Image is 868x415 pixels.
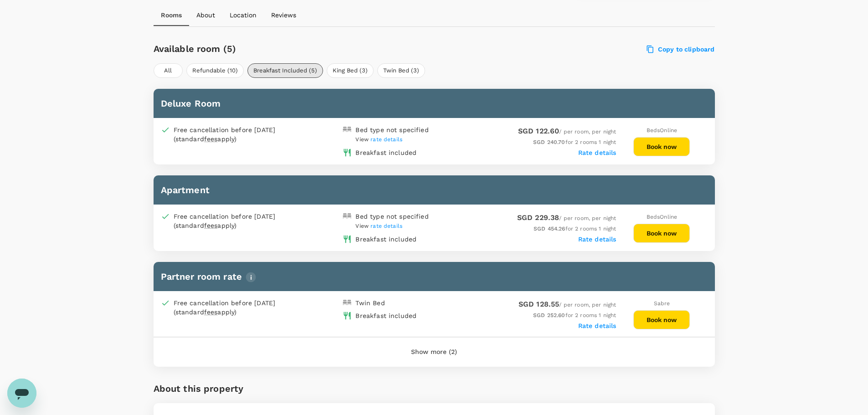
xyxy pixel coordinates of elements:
span: for 2 rooms 1 night [533,312,616,318]
span: SGD 454.26 [534,225,565,232]
div: Breakfast included [355,148,416,157]
div: Bed type not specified [355,125,428,134]
h6: Deluxe Room [161,96,708,111]
span: SGD 240.70 [533,139,565,145]
span: Sabre [654,300,670,307]
button: Show more (2) [398,341,470,363]
label: Rate details [578,322,616,329]
h6: Available room (5) [154,41,479,56]
p: About [196,10,215,20]
span: SGD 252.60 [533,312,565,318]
span: SGD 122.60 [518,127,560,135]
span: / per room, per night [517,215,616,221]
h6: About this property [154,381,244,396]
span: for 2 rooms 1 night [534,225,616,232]
button: King Bed (3) [327,63,374,78]
button: Breakfast Included (5) [247,63,323,78]
span: SGD 229.38 [517,213,560,222]
span: fees [204,308,218,316]
span: / per room, per night [518,128,616,135]
span: BedsOnline [647,214,678,220]
div: Breakfast included [355,235,416,244]
div: Free cancellation before [DATE] (standard apply) [174,212,297,230]
button: All [154,63,183,78]
h6: Apartment [161,183,708,197]
span: View [355,136,402,143]
button: Refundable (10) [186,63,244,78]
span: View [355,223,402,229]
button: Book now [633,224,690,243]
button: Book now [633,310,690,329]
div: Free cancellation before [DATE] (standard apply) [174,125,297,143]
div: Free cancellation before [DATE] (standard apply) [174,298,297,317]
span: BedsOnline [647,127,678,133]
img: double-bed-icon [343,298,352,307]
span: fees [204,222,218,229]
p: Reviews [271,10,296,20]
span: fees [204,135,218,143]
p: Rooms [161,10,182,20]
button: Book now [633,137,690,156]
span: rate details [370,136,402,143]
button: Twin Bed (3) [377,63,425,78]
span: / per room, per night [519,302,616,308]
img: double-bed-icon [343,125,352,134]
p: Location [230,10,257,20]
div: Twin Bed [355,298,385,307]
div: Bed type not specified [355,212,428,221]
label: Rate details [578,149,616,156]
span: rate details [370,223,402,229]
span: SGD 128.55 [519,300,560,308]
label: Rate details [578,236,616,243]
img: info-tooltip-icon [246,272,256,282]
iframe: Button to launch messaging window [7,379,36,408]
h6: Partner room rate [161,269,708,284]
img: double-bed-icon [343,212,352,221]
span: for 2 rooms 1 night [533,139,616,145]
div: Breakfast included [355,311,416,320]
label: Copy to clipboard [647,45,715,53]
